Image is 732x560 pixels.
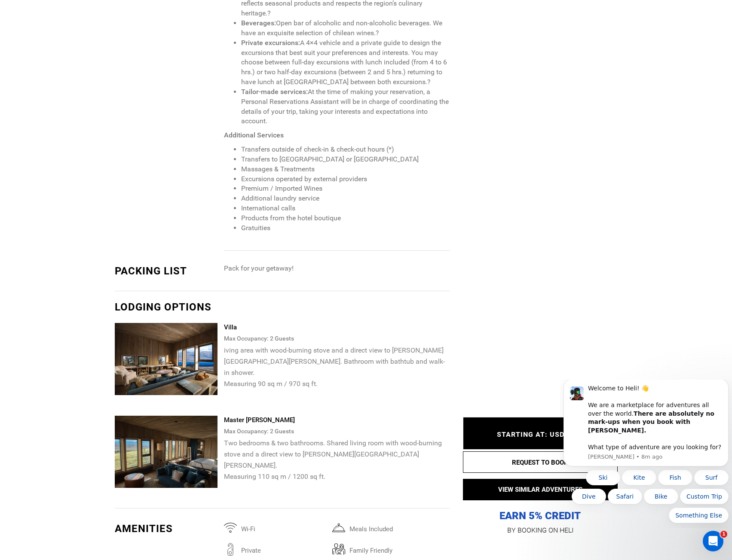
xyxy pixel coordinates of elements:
button: Quick reply: Something Else [109,128,168,143]
span: STARTING AT: USD3,690 [497,430,584,438]
span: Private [237,543,332,554]
strong: Beverages: [241,19,276,27]
img: 7014340bc900a2136c10f0d9421d4606.jpg [115,323,218,395]
p: EARN 5% CREDIT [463,423,618,523]
img: private.svg [224,543,237,556]
strong: Additional Services [224,131,284,139]
li: Gratuities [241,223,450,233]
li: At the time of making your reservation, a Personal Reservations Assistant will be in charge of co... [241,87,450,126]
p: Message from Carl, sent 8m ago [28,73,162,81]
div: Villa [224,323,450,332]
button: Quick reply: Safari [48,109,82,125]
li: Products from the hotel boutique [241,213,450,223]
span: s [291,428,294,435]
button: REQUEST TO BOOK [463,451,618,473]
button: Quick reply: Kite [62,90,96,106]
li: Transfers outside of check-in & check-out hours (*) [241,145,450,155]
div: Master [PERSON_NAME] [224,416,450,425]
p: BY BOOKING ON HELI [463,524,618,536]
button: Quick reply: Custom Trip [120,109,168,125]
div: Amenities [115,521,218,536]
button: Quick reply: Surf [134,90,168,106]
img: mealsincluded.svg [332,521,345,534]
li: Massages & Treatments [241,164,450,174]
b: There are absolutely no mark-ups when you book with [PERSON_NAME]. [28,30,154,54]
span: 1 [720,531,727,538]
strong: Private excursions: [241,39,300,47]
div: Message content [28,5,162,72]
span: s [291,335,294,342]
li: Additional laundry service [241,194,450,204]
div: Lodging options [115,300,450,314]
p: iving area with wood-burning stove and a direct view to [PERSON_NAME][GEOGRAPHIC_DATA][PERSON_NAM... [224,345,450,390]
li: Transfers to [GEOGRAPHIC_DATA] or [GEOGRAPHIC_DATA] [241,155,450,164]
li: Open bar of alcoholic and non-alcoholic beverages. We have an exquisite selection of chilean wines.? [241,18,450,38]
span: family friendly [345,543,441,554]
li: Excursions operated by external providers [241,174,450,184]
span: Wi-Fi [237,521,332,533]
button: VIEW SIMILAR ADVENTURES [463,479,618,500]
div: PACKING LIST [115,264,218,278]
button: Quick reply: Ski [26,90,60,106]
iframe: Intercom live chat [703,531,723,551]
p: Pack for your getaway! [224,264,450,274]
li: A 4×4 vehicle and a private guide to design the excursions that best suit your preferences and in... [241,38,450,87]
button: Quick reply: Bike [84,109,118,125]
img: a2d07a2b4cb87d3429d833343d002746.jpg [115,416,218,488]
div: Max Occupancy: 2 Guest [224,332,450,345]
div: Quick reply options [3,90,168,143]
div: Welcome to Heli! 👋 We are a marketplace for adventures all over the world. What type of adventure... [28,5,162,72]
img: Profile image for Carl [10,7,24,21]
img: wifi.svg [224,521,237,534]
li: Premium / Imported Wines [241,184,450,194]
button: Quick reply: Dive [12,109,46,125]
span: Meals included [345,521,441,533]
strong: Tailor-made services: [241,88,308,96]
button: Quick reply: Fish [98,90,132,106]
div: Max Occupancy: 2 Guest [224,425,450,438]
li: International calls [241,204,450,213]
p: Two bedrooms & two bathrooms. Shared living room with wood-burning stove and a direct view to [PE... [224,438,450,482]
img: familyfriendly.svg [332,543,345,556]
iframe: Intercom notifications message [560,380,732,528]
